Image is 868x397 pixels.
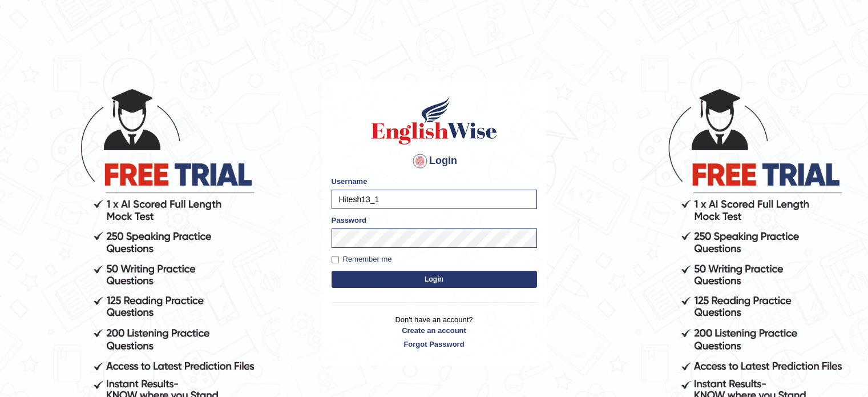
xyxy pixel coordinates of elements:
img: Logo of English Wise sign in for intelligent practice with AI [369,95,499,146]
label: Username [332,176,368,187]
label: Remember me [332,254,392,265]
label: Password [332,215,366,226]
h4: Login [332,152,537,170]
p: Don't have an account? [332,314,537,350]
input: Remember me [332,256,339,263]
button: Login [332,271,537,288]
a: Forgot Password [332,339,537,350]
a: Create an account [332,325,537,336]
